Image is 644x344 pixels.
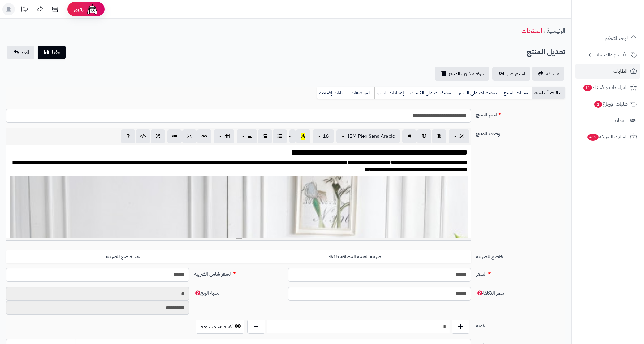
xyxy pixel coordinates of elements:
a: تخفيضات على السعر [456,87,501,99]
a: الرئيسية [547,26,565,35]
a: بيانات أساسية [532,87,565,99]
span: الغاء [21,49,29,56]
label: السعر [473,268,568,278]
img: ai-face.png [86,3,98,15]
a: خيارات المنتج [501,87,532,99]
label: ضريبة القيمة المضافة 15% [239,250,471,263]
button: IBM Plex Sans Arabic [336,129,400,143]
label: الكمية [473,320,568,329]
span: الأقسام والمنتجات [594,50,628,59]
span: السلات المتروكة [587,133,628,141]
span: حركة مخزون المنتج [449,70,484,77]
a: مشاركه [532,67,564,81]
span: المراجعات والأسئلة [583,83,628,92]
a: الغاء [7,46,34,59]
span: مشاركه [546,70,559,77]
a: بيانات إضافية [317,87,348,99]
span: طلبات الإرجاع [594,100,628,108]
span: رفيق [74,6,84,13]
a: المواصفات [348,87,374,99]
a: تحديثات المنصة [16,3,32,17]
span: 16 [323,133,329,140]
a: المراجعات والأسئلة11 [575,80,640,95]
label: خاضع للضريبة [473,250,568,260]
span: حفظ [51,49,61,56]
a: الطلبات [575,64,640,79]
img: logo-2.png [602,5,638,18]
h2: تعديل المنتج [527,46,565,59]
span: 412 [587,134,599,141]
button: حفظ [38,46,66,59]
a: السلات المتروكة412 [575,129,640,144]
span: سعر التكلفة [476,290,504,297]
label: السعر شامل الضريبة [192,268,286,278]
label: وصف المنتج [473,128,568,137]
span: 1 [594,101,602,108]
a: المنتجات [521,26,542,35]
label: اسم المنتج [473,109,568,119]
a: العملاء [575,113,640,128]
span: لوحة التحكم [605,34,628,43]
a: إعدادات السيو [374,87,408,99]
span: الطلبات [613,67,628,76]
button: 16 [313,129,334,143]
label: غير خاضع للضريبه [6,250,239,263]
span: نسبة الربح [194,290,219,297]
span: 11 [583,85,592,91]
a: استعراض [492,67,530,81]
span: العملاء [615,116,627,125]
a: تخفيضات على الكميات [408,87,456,99]
a: طلبات الإرجاع1 [575,97,640,111]
span: استعراض [507,70,525,77]
a: حركة مخزون المنتج [435,67,489,81]
a: لوحة التحكم [575,31,640,46]
span: IBM Plex Sans Arabic [348,133,395,140]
